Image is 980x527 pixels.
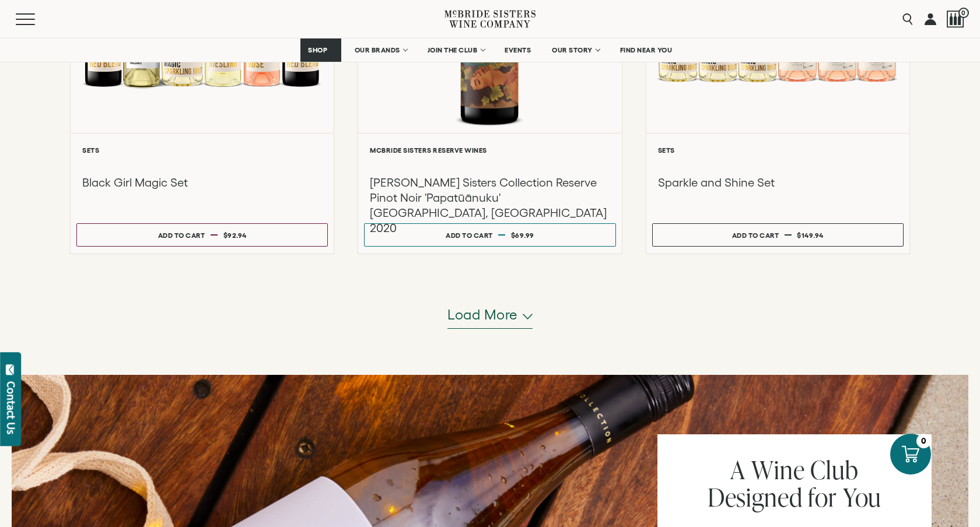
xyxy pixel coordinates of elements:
span: $149.94 [797,231,824,239]
h3: Black Girl Magic Set [82,175,322,190]
span: A [730,452,745,487]
span: OUR STORY [552,46,593,54]
a: OUR BRANDS [347,38,414,62]
span: EVENTS [505,46,531,54]
a: SHOP [300,38,341,62]
a: FIND NEAR YOU [612,38,680,62]
a: OUR STORY [544,38,607,62]
span: SHOP [308,46,328,54]
h3: [PERSON_NAME] Sisters Collection Reserve Pinot Noir 'Papatūānuku' [GEOGRAPHIC_DATA], [GEOGRAPHIC_... [370,175,610,236]
span: Wine [751,452,804,487]
button: Add to cart $69.99 [364,223,615,247]
span: FIND NEAR YOU [620,46,673,54]
span: Club [810,452,858,487]
h6: Sets [658,146,898,154]
span: You [843,480,882,514]
div: Add to cart [732,227,779,244]
span: $69.99 [511,231,534,239]
button: Load more [447,301,533,329]
a: EVENTS [497,38,538,62]
button: Mobile Menu Trigger [16,13,58,25]
button: Add to cart $92.94 [76,223,328,247]
span: $92.94 [223,231,247,239]
span: Designed [708,480,803,514]
span: JOIN THE CLUB [428,46,478,54]
div: 0 [916,434,931,448]
span: 0 [958,8,969,18]
span: Load more [447,305,518,325]
h3: Sparkle and Shine Set [658,175,898,190]
div: Contact Us [5,381,17,434]
h6: Sets [82,146,322,154]
div: Add to cart [446,227,493,244]
button: Add to cart $149.94 [652,223,904,247]
div: Add to cart [158,227,205,244]
span: OUR BRANDS [355,46,400,54]
a: JOIN THE CLUB [420,38,492,62]
span: for [808,480,837,514]
h6: McBride Sisters Reserve Wines [370,146,610,154]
